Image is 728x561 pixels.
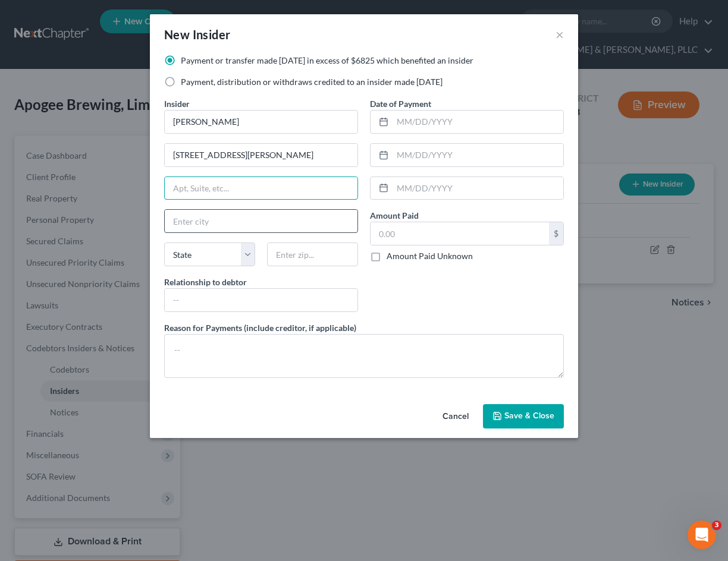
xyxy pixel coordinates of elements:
[393,177,563,200] input: MM/DD/YYYY
[433,405,478,429] button: Cancel
[165,289,357,311] input: --
[165,210,357,232] input: Enter city
[549,222,563,245] div: $
[483,404,564,429] button: Save & Close
[387,250,473,262] label: Amount Paid Unknown
[688,521,716,549] iframe: Intercom live chat
[193,27,231,42] span: Insider
[371,222,549,245] input: 0.00
[712,521,721,530] span: 3
[370,209,419,222] label: Amount Paid
[165,177,357,200] input: Apt, Suite, etc...
[393,111,563,133] input: MM/DD/YYYY
[504,411,554,421] span: Save & Close
[164,99,190,109] span: Insider
[267,242,358,266] input: Enter zip...
[165,144,357,166] input: Enter address...
[181,76,443,88] label: Payment, distribution or withdraws credited to an insider made [DATE]
[181,55,473,67] label: Payment or transfer made [DATE] in excess of $6825 which benefited an insider
[370,97,431,110] label: Date of Payment
[164,276,247,288] label: Relationship to debtor
[556,27,564,42] button: ×
[393,144,563,166] input: MM/DD/YYYY
[165,111,357,133] input: Enter name...
[164,322,356,334] label: Reason for Payments (include creditor, if applicable)
[164,27,190,42] span: New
